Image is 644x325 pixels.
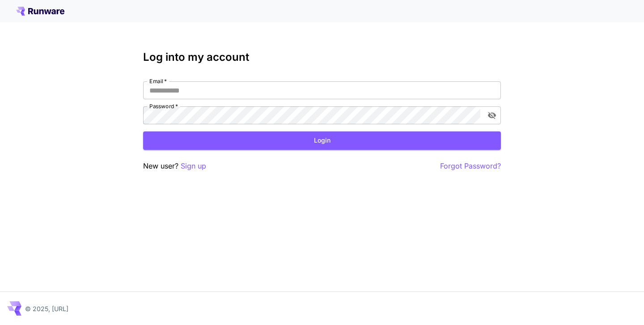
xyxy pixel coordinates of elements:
label: Password [149,102,178,110]
p: © 2025, [URL] [25,304,68,313]
h3: Log into my account [143,51,501,63]
button: Sign up [181,160,206,172]
button: Forgot Password? [440,160,501,172]
button: toggle password visibility [484,107,500,123]
p: New user? [143,160,206,172]
label: Email [149,77,167,85]
button: Login [143,131,501,150]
